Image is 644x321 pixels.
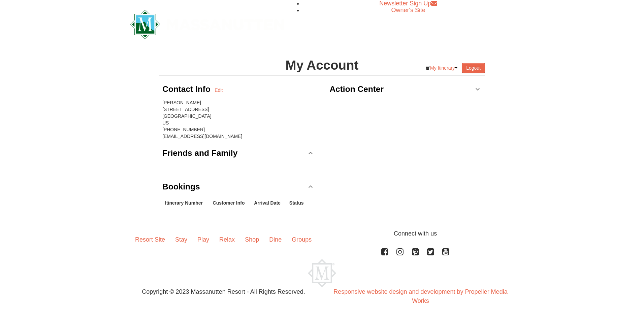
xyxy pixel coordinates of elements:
[421,63,462,73] a: My Itinerary
[308,259,336,287] img: Massanutten Resort Logo
[215,87,223,94] a: Edit
[214,229,240,250] a: Relax
[162,99,315,140] div: [PERSON_NAME] [STREET_ADDRESS] [GEOGRAPHIC_DATA] US [PHONE_NUMBER] [EMAIL_ADDRESS][DOMAIN_NAME]
[130,229,170,250] a: Resort Site
[264,229,287,250] a: Dine
[251,197,287,209] th: Arrival Date
[130,10,284,39] img: Massanutten Resort Logo
[162,180,200,193] h3: Bookings
[125,287,322,296] p: Copyright © 2023 Massanutten Resort - All Rights Reserved.
[329,79,482,99] a: Action Center
[287,197,309,209] th: Status
[210,197,252,209] th: Customer Info
[170,229,192,250] a: Stay
[162,177,315,197] a: Bookings
[130,229,514,238] p: Connect with us
[391,7,425,13] a: Owner's Site
[162,197,210,209] th: Itinerary Number
[130,15,284,31] a: Massanutten Resort
[329,82,384,96] h3: Action Center
[192,229,214,250] a: Play
[162,143,315,163] a: Friends and Family
[333,288,507,304] a: Responsive website design and development by Propeller Media Works
[240,229,264,250] a: Shop
[162,82,215,96] h3: Contact Info
[462,63,485,73] button: Logout
[162,146,237,160] h3: Friends and Family
[159,59,485,72] h1: My Account
[287,229,317,250] a: Groups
